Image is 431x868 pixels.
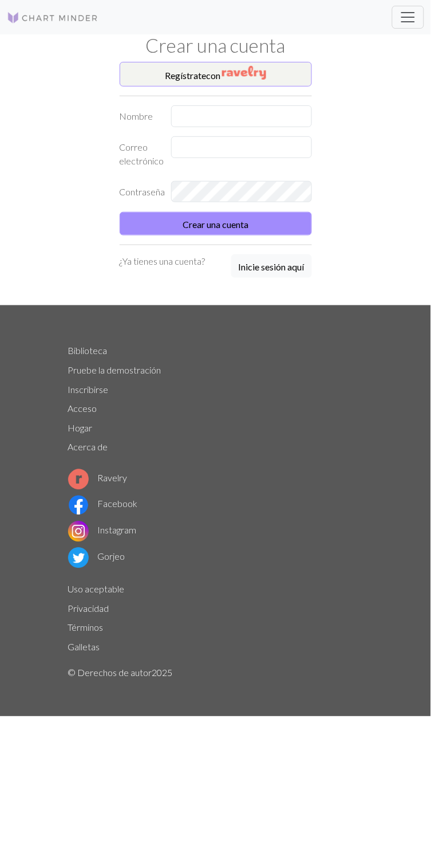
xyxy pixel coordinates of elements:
a: Facebook [68,498,138,509]
font: ¿Ya tienes una cuenta? [120,256,205,266]
a: Hogar [68,423,93,434]
a: Privacidad [68,603,109,614]
button: Inicie sesión aquí [231,254,312,278]
a: Inscribirse [68,384,109,395]
a: Ravelry [68,473,128,484]
a: Biblioteca [68,345,108,356]
font: Facebook [98,498,138,509]
img: Logotipo de Facebook [68,495,89,516]
font: Correo electrónico [120,142,164,166]
a: Gorjeo [68,551,125,562]
font: Contraseña [120,186,165,197]
font: Crear una cuenta [183,219,248,230]
img: Logo [7,11,98,25]
font: Ravelry [98,473,128,484]
a: Pruebe la demostración [68,365,161,376]
font: con [206,70,220,81]
font: Crear una cuenta [146,34,286,57]
a: Instagram [68,525,137,536]
font: 2025 [152,667,173,678]
button: Crear una cuenta [120,212,312,235]
a: Acceso [68,403,97,414]
img: Logotipo de Twitter [68,548,89,568]
button: Cambiar navegación [392,6,424,29]
img: Logotipo de Ravelry [68,469,89,490]
button: Regístratecon [120,62,312,87]
a: Acerca de [68,442,108,453]
a: Uso aceptable [68,584,125,595]
a: Galletas [68,642,100,653]
font: Instagram [98,525,137,536]
font: © Derechos de autor [68,667,152,678]
font: Regístrate [165,70,206,81]
font: Gorjeo [98,551,125,562]
img: Logotipo de Instagram [68,521,89,542]
font: Inicie sesión aquí [239,261,305,272]
img: Ravelry [222,66,266,80]
font: Nombre [120,111,153,121]
a: Términos [68,622,104,633]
